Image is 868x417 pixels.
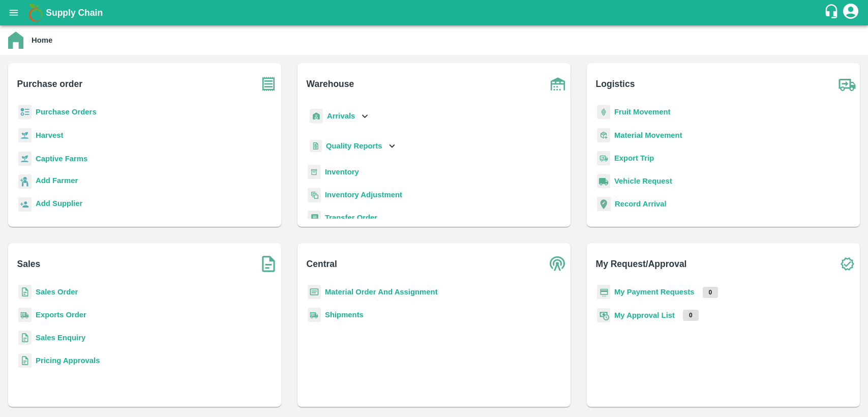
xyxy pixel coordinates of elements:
a: Transfer Order [325,214,377,222]
a: Shipments [325,311,364,319]
a: Vehicle Request [614,177,672,185]
b: Add Supplier [36,199,82,207]
img: sales [18,353,32,368]
p: 0 [683,310,699,321]
a: Captive Farms [36,155,87,163]
a: Inventory Adjustment [325,191,402,199]
b: Quality Reports [326,142,382,150]
div: Arrivals [308,105,371,128]
img: reciept [18,105,32,120]
img: inventory [308,188,321,202]
b: Sales [17,257,41,271]
a: Sales Order [36,288,78,296]
img: home [8,32,23,49]
a: Material Order And Assignment [325,288,438,296]
img: delivery [597,151,610,166]
img: check [834,251,860,277]
p: 0 [703,287,719,298]
img: sales [18,285,32,300]
img: vehicle [597,174,610,189]
img: qualityReport [310,140,322,153]
img: fruit [597,105,610,120]
img: purchase [256,71,281,97]
img: harvest [18,151,32,166]
a: Add Farmer [36,175,78,189]
b: Central [307,257,337,271]
a: Sales Enquiry [36,334,85,342]
img: material [597,128,610,143]
a: My Payment Requests [614,288,695,296]
b: Purchase order [17,77,82,91]
img: shipments [18,308,32,322]
a: My Approval List [614,311,675,319]
img: farmer [18,174,32,189]
a: Export Trip [614,154,654,162]
a: Supply Chain [46,6,824,20]
a: Harvest [36,131,63,139]
img: sales [18,331,32,345]
img: whArrival [310,109,323,124]
img: shipments [308,308,321,322]
img: recordArrival [597,197,611,211]
div: customer-support [824,4,842,22]
a: Purchase Orders [36,108,97,116]
b: Logistics [596,77,635,91]
a: Record Arrival [615,200,667,208]
img: whTransfer [308,211,321,225]
div: Quality Reports [308,136,398,157]
img: centralMaterial [308,285,321,300]
button: open drawer [2,1,25,24]
a: Exports Order [36,311,86,319]
a: Fruit Movement [614,108,671,116]
img: truck [834,71,860,97]
img: harvest [18,128,32,143]
img: soSales [256,251,281,277]
img: whInventory [308,165,321,180]
img: logo [25,3,46,23]
a: Add Supplier [36,198,82,212]
a: Material Movement [614,131,682,139]
b: Supply Chain [46,8,103,18]
b: Arrivals [327,112,355,120]
b: Add Farmer [36,176,78,185]
b: Home [32,36,52,44]
div: account of current user [842,2,860,23]
a: Inventory [325,168,359,176]
img: approval [597,308,610,323]
img: supplier [18,197,32,212]
b: My Request/Approval [596,257,687,271]
a: Pricing Approvals [36,356,100,365]
b: Warehouse [307,77,354,91]
img: warehouse [545,71,571,97]
img: payment [597,285,610,300]
img: central [545,251,571,277]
